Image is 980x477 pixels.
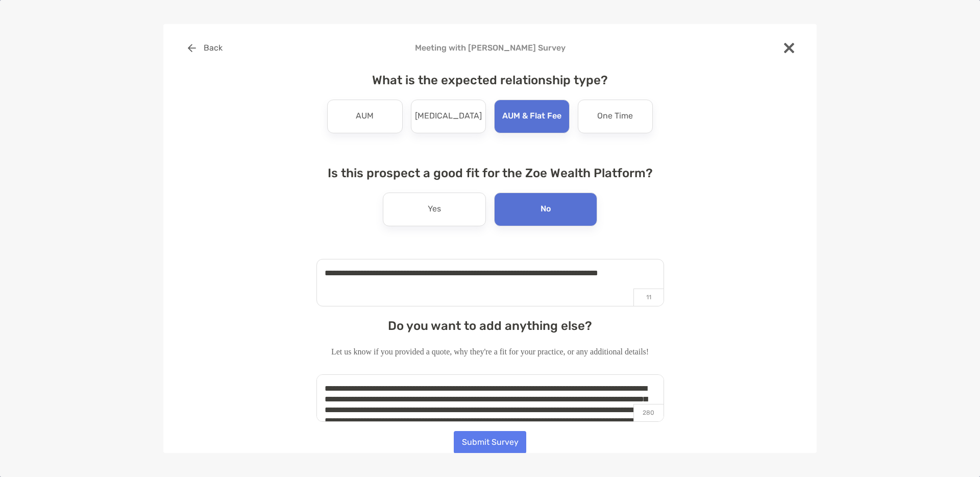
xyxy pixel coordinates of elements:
button: Back [180,37,230,59]
p: AUM & Flat Fee [502,108,561,125]
p: Yes [428,201,441,218]
img: button icon [188,44,196,52]
p: Let us know if you provided a quote, why they're a fit for your practice, or any additional details! [316,345,664,358]
h4: Is this prospect a good fit for the Zoe Wealth Platform? [316,166,664,180]
p: AUM [356,108,374,125]
h4: Do you want to add anything else? [316,319,664,333]
button: Submit Survey [454,431,526,454]
img: close modal [784,43,794,53]
h4: Meeting with [PERSON_NAME] Survey [180,43,800,53]
h4: What is the expected relationship type? [316,73,664,87]
p: 280 [633,404,664,421]
p: No [541,201,551,218]
p: 11 [633,289,664,306]
p: [MEDICAL_DATA] [415,108,482,125]
p: One Time [597,108,633,125]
